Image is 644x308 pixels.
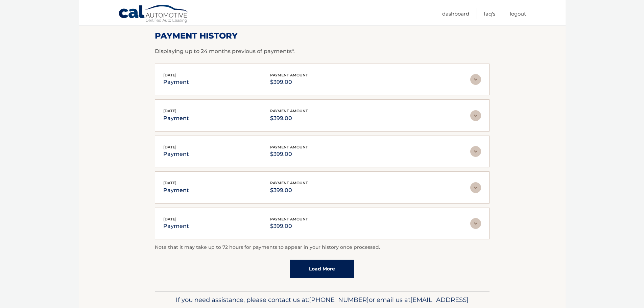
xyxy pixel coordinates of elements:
p: payment [163,77,189,87]
p: $399.00 [270,221,308,231]
a: FAQ's [484,8,495,19]
span: payment amount [270,145,308,149]
img: accordion-rest.svg [470,74,481,85]
span: [DATE] [163,181,176,185]
span: payment amount [270,217,308,221]
p: $399.00 [270,149,308,159]
span: [DATE] [163,73,176,77]
span: payment amount [270,181,308,185]
a: Logout [510,8,526,19]
p: payment [163,114,189,123]
span: payment amount [270,109,308,113]
p: $399.00 [270,186,308,195]
a: Load More [290,260,354,278]
span: [DATE] [163,145,176,149]
h2: Payment History [155,31,490,41]
span: [PHONE_NUMBER] [309,296,369,304]
p: $399.00 [270,77,308,87]
p: $399.00 [270,114,308,123]
img: accordion-rest.svg [470,182,481,193]
p: Displaying up to 24 months previous of payments*. [155,47,490,55]
p: payment [163,149,189,159]
p: payment [163,221,189,231]
p: Note that it may take up to 72 hours for payments to appear in your history once processed. [155,243,490,252]
img: accordion-rest.svg [470,146,481,157]
span: [DATE] [163,217,176,221]
span: [DATE] [163,109,176,113]
a: Cal Automotive [118,4,189,24]
p: payment [163,186,189,195]
a: Dashboard [442,8,469,19]
span: payment amount [270,73,308,77]
img: accordion-rest.svg [470,218,481,229]
img: accordion-rest.svg [470,110,481,121]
